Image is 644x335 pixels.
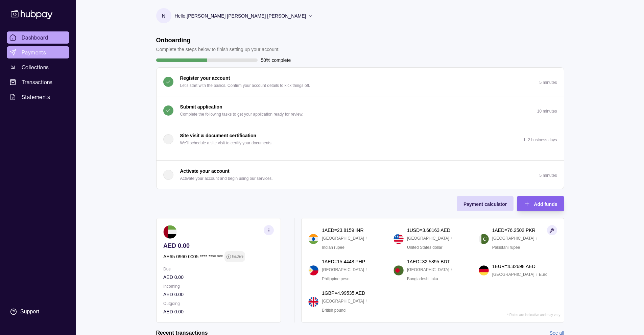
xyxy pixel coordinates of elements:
span: Payment calculator [463,201,507,207]
p: Bangladeshi taka [407,275,438,283]
button: Submit application Complete the following tasks to get your application ready for review.10 minutes [157,96,564,125]
p: Euro [539,271,547,278]
span: Collections [22,63,49,71]
span: Add funds [534,201,557,207]
p: AED 0.00 [163,308,274,315]
p: 5 minutes [539,80,557,85]
span: Payments [22,48,46,56]
p: AED 0.00 [163,242,274,249]
a: Statements [7,91,69,103]
img: us [393,234,404,244]
p: Incoming [163,283,274,290]
p: 1–2 business days [523,138,557,142]
p: / [536,271,537,278]
p: 1 AED = 23.8159 INR [322,226,363,234]
a: Collections [7,61,69,73]
img: ae [163,225,177,239]
img: gb [308,297,318,307]
p: / [366,266,367,273]
img: de [479,265,489,276]
img: in [308,234,318,244]
a: Dashboard [7,31,69,44]
span: Transactions [22,78,53,86]
button: Add funds [517,196,564,211]
p: Register your account [180,74,230,82]
a: Transactions [7,76,69,88]
p: 1 AED = 32.5895 BDT [407,258,450,265]
p: [GEOGRAPHIC_DATA] [407,235,449,242]
p: Activate your account and begin using our services. [180,175,273,182]
p: Complete the following tasks to get your application ready for review. [180,111,304,118]
p: Let's start with the basics. Confirm your account details to kick things off. [180,82,310,89]
p: / [366,235,367,242]
p: Submit application [180,103,222,111]
p: 1 GBP = 4.99535 AED [322,289,365,297]
p: 10 minutes [537,109,557,114]
p: [GEOGRAPHIC_DATA] [322,235,364,242]
p: 1 AED = 76.2502 PKR [492,226,535,234]
p: Activate your account [180,167,230,175]
p: 50% complete [261,56,291,64]
p: Inactive [232,253,243,260]
p: British pound [322,307,345,314]
button: Activate your account Activate your account and begin using our services.5 minutes [157,161,564,189]
p: [GEOGRAPHIC_DATA] [492,235,534,242]
button: Register your account Let's start with the basics. Confirm your account details to kick things of... [157,68,564,96]
p: We'll schedule a site visit to certify your documents. [180,139,273,147]
p: [GEOGRAPHIC_DATA] [322,297,364,305]
a: Payments [7,46,69,58]
span: Statements [22,93,50,101]
p: Due [163,265,274,273]
p: 1 USD = 3.68163 AED [407,226,450,234]
img: pk [479,234,489,244]
p: AED 0.00 [163,291,274,298]
p: Hello, [PERSON_NAME] [PERSON_NAME] [PERSON_NAME] [175,12,306,20]
span: Dashboard [22,33,48,42]
p: Outgoing [163,300,274,307]
div: Site visit & document certification We'll schedule a site visit to certify your documents.1–2 bus... [157,153,564,160]
div: Support [20,308,39,315]
button: Site visit & document certification We'll schedule a site visit to certify your documents.1–2 bus... [157,125,564,153]
p: [GEOGRAPHIC_DATA] [322,266,364,273]
button: Payment calculator [457,196,514,211]
p: Site visit & document certification [180,132,257,139]
p: N [162,12,165,20]
p: 1 EUR = 4.32698 AED [492,263,535,270]
p: Philippine peso [322,275,349,283]
p: AED 0.00 [163,273,274,281]
p: United States dollar [407,244,443,251]
p: / [451,235,452,242]
p: Indian rupee [322,244,344,251]
p: 5 minutes [539,173,557,178]
h1: Onboarding [156,37,280,44]
p: [GEOGRAPHIC_DATA] [407,266,449,273]
img: ph [308,265,318,276]
a: Support [7,305,69,319]
p: Pakistani rupee [492,244,520,251]
p: Complete the steps below to finish setting up your account. [156,46,280,53]
p: * Rates are indicative and may vary [507,313,560,317]
img: bd [393,265,404,276]
p: / [536,235,537,242]
p: 1 AED = 15.4448 PHP [322,258,365,265]
p: / [451,266,452,273]
p: [GEOGRAPHIC_DATA] [492,271,534,278]
p: / [366,297,367,305]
